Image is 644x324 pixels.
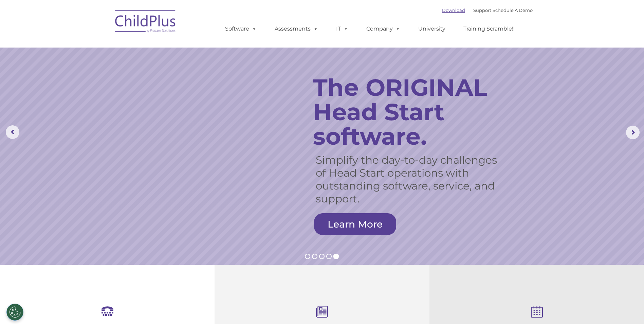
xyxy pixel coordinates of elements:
[316,154,504,205] rs-layer: Simplify the day-to-day challenges of Head Start operations with outstanding software, service, a...
[94,45,115,50] span: Last name
[268,22,325,36] a: Assessments
[112,5,180,39] img: ChildPlus by Procare Solutions
[94,73,123,78] span: Phone number
[493,7,533,13] a: Schedule A Demo
[411,22,452,36] a: University
[442,7,465,13] a: Download
[218,22,263,36] a: Software
[442,7,533,13] font: |
[313,75,514,148] rs-layer: The ORIGINAL Head Start software.
[473,7,491,13] a: Support
[457,22,521,36] a: Training Scramble!!
[6,304,23,321] button: Cookies Settings
[360,22,407,36] a: Company
[314,213,396,235] a: Learn More
[329,22,355,36] a: IT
